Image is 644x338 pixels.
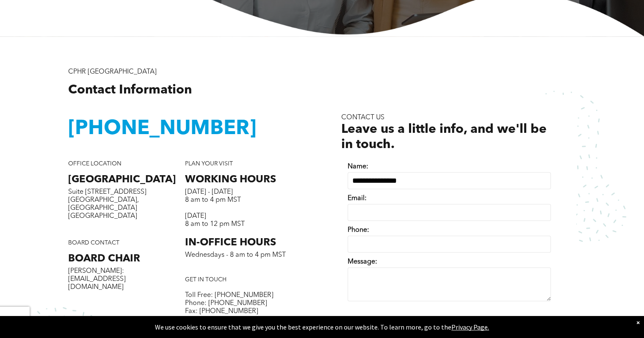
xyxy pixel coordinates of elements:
div: Dismiss notification [636,318,640,327]
span: Leave us a little info, and we'll be in touch. [341,123,547,151]
span: [GEOGRAPHIC_DATA], [GEOGRAPHIC_DATA] [GEOGRAPHIC_DATA] [68,197,139,220]
span: BOARD CHAIR [68,254,140,264]
span: WORKING HOURS [185,175,276,185]
a: Privacy Page. [451,323,489,331]
label: Email: [348,195,551,203]
span: 8 am to 12 pm MST [185,221,245,228]
span: [PERSON_NAME]: [EMAIL_ADDRESS][DOMAIN_NAME] [68,268,126,291]
span: PLAN YOUR VISIT [185,161,233,167]
span: 8 am to 4 pm MST [185,197,241,203]
label: Phone: [348,226,551,234]
label: Message: [348,258,551,266]
span: Toll Free: [PHONE_NUMBER] [185,292,274,299]
span: Fax: [PHONE_NUMBER] [185,308,258,315]
span: Wednesdays - 8 am to 4 pm MST [185,252,286,258]
span: [DATE] - [DATE] [185,189,233,195]
span: CPHR [GEOGRAPHIC_DATA] [68,69,157,75]
span: Contact Information [68,84,192,96]
span: Phone: [PHONE_NUMBER] [185,300,267,307]
span: IN-OFFICE HOURS [185,238,276,248]
label: Name: [348,163,551,171]
span: CONTACT US [341,114,384,121]
span: [DATE] [185,213,206,220]
span: Suite [STREET_ADDRESS] [68,189,146,195]
span: BOARD CONTACT [68,240,119,246]
span: GET IN TOUCH [185,277,227,283]
span: OFFICE LOCATION [68,161,122,167]
span: [PHONE_NUMBER] [68,119,256,139]
span: [GEOGRAPHIC_DATA] [68,175,176,185]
